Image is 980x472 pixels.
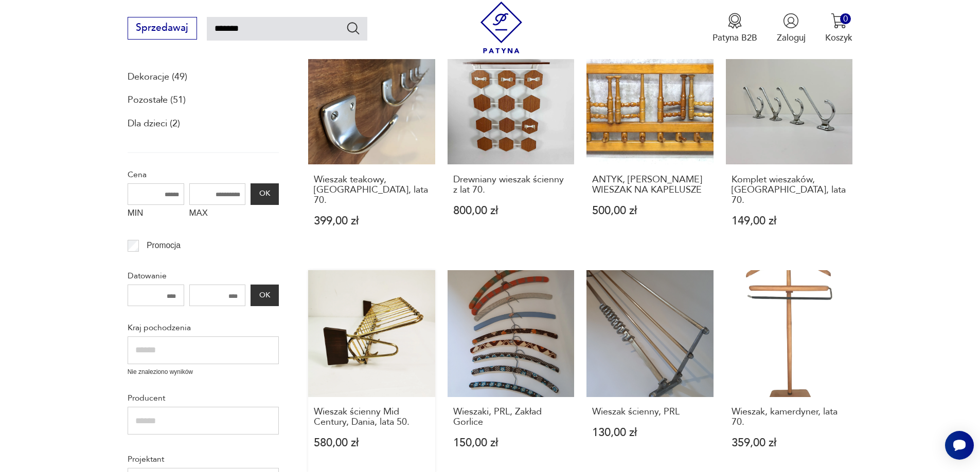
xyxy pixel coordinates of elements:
p: 359,00 zł [732,438,847,448]
h3: Wieszak ścienny Mid Century, Dania, lata 50. [314,407,430,428]
button: Sprzedawaj [128,17,197,40]
p: Cena [128,168,279,181]
button: OK [251,285,278,306]
p: Patyna B2B [712,32,757,44]
img: Ikona medalu [727,13,743,29]
img: Patyna - sklep z meblami i dekoracjami vintage [475,2,527,53]
a: Sprzedawaj [128,25,197,33]
button: OK [251,183,278,205]
a: Ikona medaluPatyna B2B [712,13,757,44]
p: Promocja [147,239,181,252]
button: Szukaj [346,21,361,35]
img: Ikona koszyka [831,13,847,29]
a: Dla dzieci (2) [128,115,180,133]
p: Projektant [128,452,279,466]
p: Koszyk [825,32,852,44]
h3: Wieszak, kamerdyner, lata 70. [732,407,847,428]
p: 150,00 zł [453,438,569,448]
h3: Wieszaki, PRL, Zakład Gorlice [453,407,569,428]
h3: Wieszak ścienny, PRL [592,407,708,417]
label: MAX [189,205,246,224]
p: Zaloguj [777,32,806,44]
p: 149,00 zł [732,216,847,226]
a: Wieszak teakowy, Niemcy, lata 70.Wieszak teakowy, [GEOGRAPHIC_DATA], lata 70.399,00 zł [308,38,435,251]
p: 580,00 zł [314,438,430,448]
p: 500,00 zł [592,205,708,216]
button: Zaloguj [777,13,806,44]
h3: Drewniany wieszak ścienny z lat 70. [453,175,569,196]
h3: Wieszak teakowy, [GEOGRAPHIC_DATA], lata 70. [314,175,430,206]
p: 399,00 zł [314,216,430,226]
p: Kraj pochodzenia [128,321,279,334]
h3: Komplet wieszaków, [GEOGRAPHIC_DATA], lata 70. [732,175,847,206]
a: Drewniany wieszak ścienny z lat 70.Drewniany wieszak ścienny z lat 70.800,00 zł [448,38,575,251]
img: Ikonka użytkownika [783,13,799,29]
a: Dekoracje (49) [128,68,187,86]
a: Komplet wieszaków, Niemcy, lata 70.Komplet wieszaków, [GEOGRAPHIC_DATA], lata 70.149,00 zł [726,38,853,251]
h3: ANTYK, [PERSON_NAME] WIESZAK NA KAPELUSZE [592,175,708,196]
p: Datowanie [128,269,279,282]
iframe: Smartsupp widget button [945,431,974,460]
button: 0Koszyk [825,13,852,44]
a: Pozostałe (51) [128,91,186,109]
div: 0 [840,13,851,24]
label: MIN [128,205,184,224]
p: 800,00 zł [453,205,569,216]
a: ANTYK, WIKTORIAŃSKI WIESZAK NA KAPELUSZEANTYK, [PERSON_NAME] WIESZAK NA KAPELUSZE500,00 zł [586,38,714,251]
button: Patyna B2B [712,13,757,44]
p: Producent [128,391,279,405]
p: Nie znaleziono wyników [128,367,279,377]
p: 130,00 zł [592,427,708,438]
